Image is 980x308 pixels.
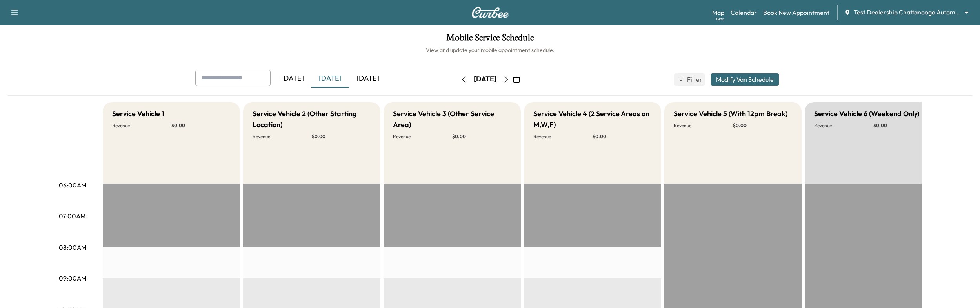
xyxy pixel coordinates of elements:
[533,108,652,130] h5: Service Vehicle 4 (2 Service Areas on M,W,F)
[349,70,387,88] div: [DATE]
[393,108,511,130] h5: Service Vehicle 3 (Other Service Area)
[311,70,349,88] div: [DATE]
[59,211,85,221] p: 07:00AM
[59,180,86,190] p: 06:00AM
[854,8,961,17] span: Test Dealership Chattanooga Automotive
[253,133,312,140] p: Revenue
[711,73,779,86] button: Modify Van Schedule
[274,70,311,88] div: [DATE]
[763,8,829,17] a: Book New Appointment
[253,108,371,130] h5: Service Vehicle 2 (Other Starting Location)
[312,133,371,140] p: $ 0.00
[452,133,511,140] p: $ 0.00
[112,122,171,129] p: Revenue
[112,108,164,119] h5: Service Vehicle 1
[59,243,86,252] p: 08:00AM
[393,133,452,140] p: Revenue
[474,74,496,84] div: [DATE]
[814,122,873,129] p: Revenue
[814,108,919,119] h5: Service Vehicle 6 (Weekend Only)
[674,73,705,86] button: Filter
[8,46,972,54] h6: View and update your mobile appointment schedule.
[687,75,701,84] span: Filter
[593,133,652,140] p: $ 0.00
[471,7,509,18] img: Curbee Logo
[731,8,757,17] a: Calendar
[873,122,933,129] p: $ 0.00
[716,16,724,22] div: Beta
[674,108,787,119] h5: Service Vehicle 5 (With 12pm Break)
[171,122,231,129] p: $ 0.00
[533,133,593,140] p: Revenue
[733,122,792,129] p: $ 0.00
[59,274,86,283] p: 09:00AM
[674,122,733,129] p: Revenue
[712,8,724,17] a: MapBeta
[8,33,972,46] h1: Mobile Service Schedule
